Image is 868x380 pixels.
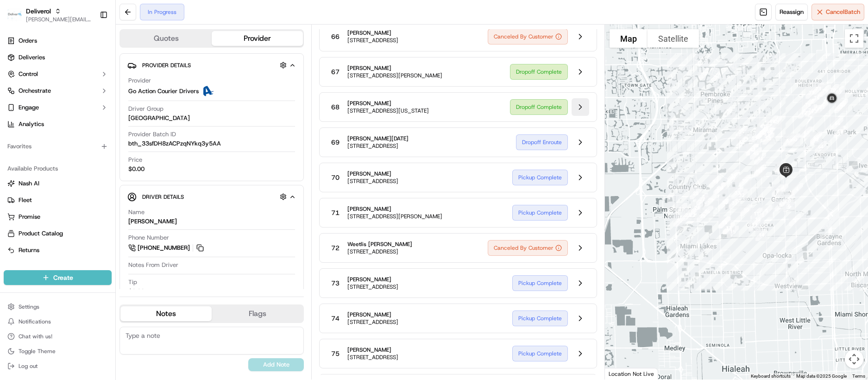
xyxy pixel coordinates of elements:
div: 39 [735,171,755,190]
button: Create [4,270,112,285]
div: 50 [719,101,739,121]
div: 57 [752,123,772,143]
div: 54 [757,126,777,146]
div: 47 [753,117,773,136]
span: [STREET_ADDRESS] [347,283,398,291]
a: Open this area in Google Maps (opens a new window) [607,367,638,380]
img: 9188753566659_6852d8bf1fb38e338040_72.png [19,89,36,105]
div: 1 [771,158,791,178]
span: 66 [331,32,340,41]
button: Canceled By Customer [488,240,568,256]
div: 41 [750,161,770,180]
a: Analytics [4,117,112,132]
div: 77 [802,83,821,102]
span: 68 [331,102,340,112]
a: Product Catalog [7,229,108,238]
div: Location Not Live [605,368,658,380]
div: 17 [719,218,738,238]
div: 53 [745,128,764,148]
span: 74 [331,314,340,323]
span: Orchestrate [19,87,51,95]
span: Name [128,208,145,216]
div: 20 [670,211,689,230]
div: Favorites [4,139,112,154]
span: Phone Number [128,234,169,242]
button: Settings [4,300,112,313]
span: Nash AI [19,179,39,188]
div: $0.00 [128,287,145,296]
button: Reassign [775,4,808,20]
button: DeliverolDeliverol[PERSON_NAME][EMAIL_ADDRESS][PERSON_NAME][DOMAIN_NAME] [4,4,96,26]
button: Show satellite imagery [648,29,699,48]
span: Chat with us! [19,333,52,340]
div: 6 [780,196,799,215]
button: See all [144,119,169,130]
div: 45 [746,144,766,163]
div: 10 [736,200,756,220]
span: 9:01 AM [82,169,105,176]
div: 37 [723,169,742,188]
div: 58 [759,129,778,148]
span: 75 [331,349,340,358]
img: Google [607,367,638,380]
div: 78 [809,79,828,98]
span: [GEOGRAPHIC_DATA] [128,114,190,122]
div: 29 [701,190,720,210]
div: Past conversations [9,120,62,128]
div: 28 [686,184,705,203]
span: 69 [331,138,340,147]
button: Notifications [4,315,112,328]
span: [STREET_ADDRESS] [347,177,398,185]
button: Engage [4,100,112,115]
span: [STREET_ADDRESS] [347,318,398,326]
span: [STREET_ADDRESS][US_STATE] [347,107,429,114]
span: Notes From Driver [128,261,178,269]
span: [PHONE_NUMBER] [138,244,190,252]
button: Canceled By Customer [488,29,568,44]
span: [PERSON_NAME] [347,29,398,37]
button: Promise [4,209,112,224]
button: Returns [4,243,112,258]
span: 73 [331,279,340,288]
div: 73 [805,101,824,121]
div: 55 [754,122,773,142]
div: 12 [748,209,767,229]
span: Map data ©2025 Google [796,374,847,379]
span: Weetlis [PERSON_NAME] [347,241,412,248]
div: 11 [747,204,766,223]
span: 72 [331,243,340,253]
button: Quotes [120,31,212,46]
span: [PERSON_NAME] [347,346,398,354]
span: [STREET_ADDRESS][PERSON_NAME] [347,213,442,220]
input: Got a question? Start typing here... [24,60,167,70]
a: Fleet [7,196,108,204]
img: Chris Sexton [9,160,24,175]
div: We're available if you need us! [42,98,127,105]
div: 60 [785,130,804,149]
div: 40 [748,162,767,181]
span: Provider Batch ID [128,130,176,139]
a: Nash AI [7,179,108,188]
div: 75 [798,95,818,114]
button: [PERSON_NAME][EMAIL_ADDRESS][PERSON_NAME][DOMAIN_NAME] [26,16,92,23]
div: 51 [732,122,751,141]
span: Toggle Theme [19,348,56,355]
div: 9 [757,202,776,221]
span: [PERSON_NAME] [29,169,75,176]
span: • [77,144,80,151]
span: Deliveries [19,53,45,62]
div: 26 [698,202,717,221]
span: [PERSON_NAME] [29,144,75,151]
button: CancelBatch [811,4,864,20]
a: Deliveries [4,50,112,65]
span: [PERSON_NAME] [347,100,429,107]
button: Toggle Theme [4,345,112,358]
div: 66 [828,114,847,133]
span: bth_33sfDH8zACPzqNYkq3y5AA [128,139,221,148]
button: Orchestrate [4,83,112,98]
span: Price [128,156,142,164]
span: Driver Group [128,105,164,113]
span: Notifications [19,318,51,325]
div: 72 [794,103,814,122]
